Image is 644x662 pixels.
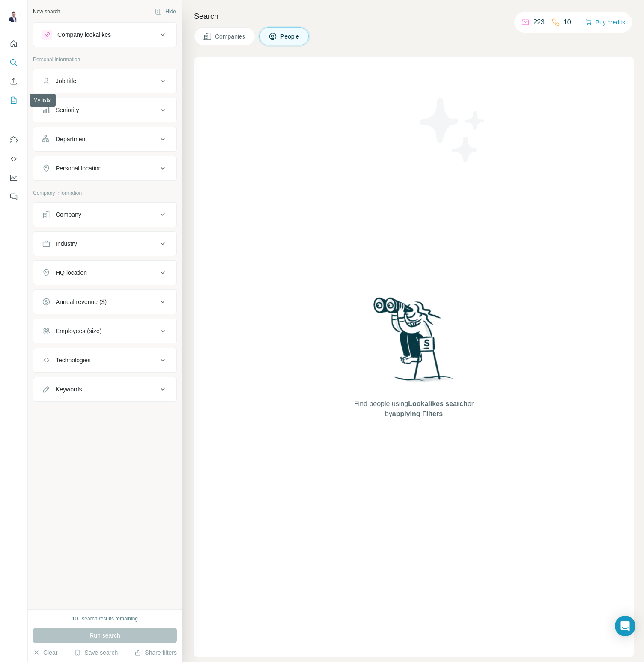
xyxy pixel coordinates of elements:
div: Technologies [56,356,91,364]
p: Personal information [33,56,177,63]
button: Company [33,204,176,225]
button: Quick start [7,36,21,51]
button: Clear [33,648,57,657]
div: Annual revenue ($) [56,298,107,306]
button: Enrich CSV [7,74,21,89]
div: Open Intercom Messenger [615,616,635,636]
span: Lookalikes search [408,400,468,407]
button: Industry [33,233,176,254]
div: Department [56,135,87,143]
button: Personal location [33,158,176,179]
div: HQ location [56,268,87,277]
img: Surfe Illustration - Stars [414,92,491,169]
p: 10 [563,17,571,27]
h4: Search [194,10,634,22]
button: Use Surfe on LinkedIn [7,132,21,148]
div: Company [56,210,81,219]
button: My lists [7,92,21,108]
button: Keywords [33,379,176,400]
button: Save search [74,648,118,657]
button: Employees (size) [33,321,176,341]
button: Dashboard [7,170,21,185]
div: Personal location [56,164,101,173]
button: Seniority [33,100,176,120]
div: Keywords [56,385,82,394]
div: Job title [56,77,76,85]
button: Department [33,129,176,149]
button: Technologies [33,350,176,370]
button: Hide [149,5,182,18]
button: Annual revenue ($) [33,292,176,312]
span: Companies [215,32,246,41]
span: applying Filters [392,410,443,417]
div: 100 search results remaining [72,615,138,623]
div: Company lookalikes [57,30,111,39]
div: Seniority [56,106,79,114]
button: HQ location [33,262,176,283]
p: 223 [533,17,545,27]
button: Use Surfe API [7,151,21,167]
button: Feedback [7,189,21,204]
button: Buy credits [585,16,625,28]
div: Employees (size) [56,327,101,335]
div: Industry [56,239,77,248]
button: Company lookalikes [33,24,176,45]
div: New search [33,8,60,15]
img: Avatar [7,9,21,22]
img: Surfe Illustration - Woman searching with binoculars [370,295,459,391]
button: Share filters [134,648,177,657]
span: People [280,32,300,41]
button: Search [7,55,21,70]
p: Company information [33,189,177,197]
button: Job title [33,71,176,91]
span: Find people using or by [345,399,482,419]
